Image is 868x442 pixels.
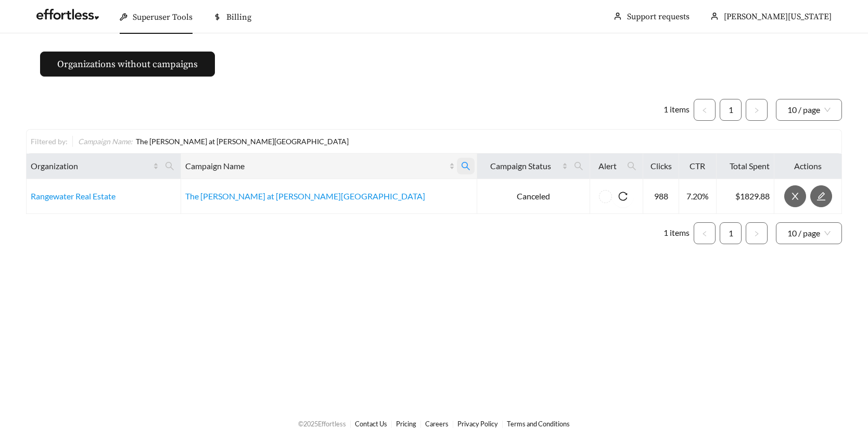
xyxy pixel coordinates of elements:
button: right [746,222,768,244]
span: 10 / page [787,99,831,120]
td: 988 [643,179,679,214]
span: right [754,231,760,237]
th: Total Spent [717,154,775,179]
button: Organizations without campaigns [40,52,215,77]
span: search [457,158,475,174]
span: © 2025 Effortless [298,420,346,428]
li: Next Page [746,99,768,121]
a: Rangewater Real Estate [31,191,116,201]
button: edit [810,185,832,207]
th: CTR [679,154,716,179]
a: Privacy Policy [457,420,498,428]
button: left [694,99,716,121]
span: reload [612,192,634,201]
a: Careers [425,420,449,428]
a: edit [810,191,832,201]
li: 1 [720,99,742,121]
span: Billing [226,12,251,22]
span: Campaign Name [185,160,446,172]
div: Page Size [776,99,842,121]
a: The [PERSON_NAME] at [PERSON_NAME][GEOGRAPHIC_DATA] [185,191,425,201]
th: Actions [774,154,842,179]
span: Organizations without campaigns [57,57,198,71]
span: search [161,158,178,174]
div: Filtered by: [31,136,72,147]
span: search [165,161,174,171]
button: left [694,222,716,244]
span: Superuser Tools [133,12,193,22]
td: 7.20% [679,179,716,214]
span: left [701,231,708,237]
a: Support requests [627,11,690,22]
span: The [PERSON_NAME] at [PERSON_NAME][GEOGRAPHIC_DATA] [136,137,349,146]
button: reload [612,185,634,207]
span: Alert [594,160,621,172]
li: 1 items [663,222,690,244]
li: Previous Page [694,99,716,121]
span: [PERSON_NAME][US_STATE] [724,11,832,22]
a: Pricing [396,420,416,428]
span: search [574,161,583,171]
span: search [461,161,470,171]
span: 10 / page [787,223,831,244]
td: $1829.88 [717,179,775,214]
td: Canceled [477,179,591,214]
button: right [746,99,768,121]
a: Contact Us [355,420,387,428]
a: Terms and Conditions [507,420,570,428]
span: right [754,107,760,113]
span: search [570,158,588,174]
th: Clicks [643,154,679,179]
li: Next Page [746,222,768,244]
li: 1 [720,222,742,244]
span: left [701,107,708,113]
a: 1 [720,223,741,244]
span: Campaign Status [481,160,560,172]
li: 1 items [663,99,690,121]
a: 1 [720,99,741,120]
div: Page Size [776,222,842,244]
span: Campaign Name : [78,137,133,146]
li: Previous Page [694,222,716,244]
span: search [627,161,636,171]
span: Organization [31,160,151,172]
span: search [623,158,641,174]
